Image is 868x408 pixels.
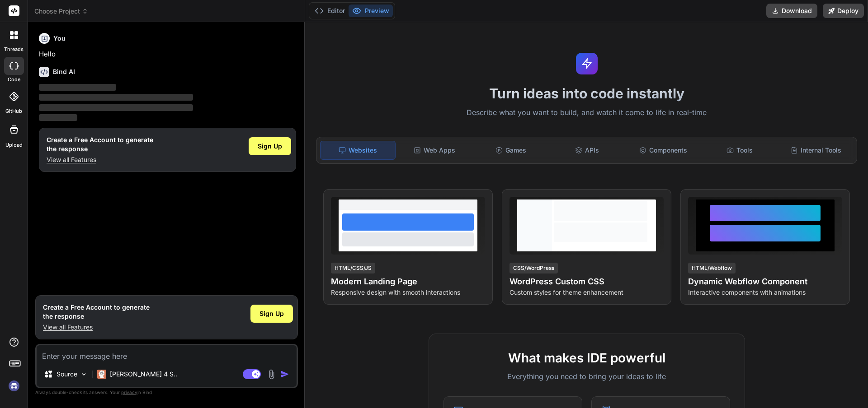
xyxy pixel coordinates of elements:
[397,141,472,160] div: Web Apps
[509,275,664,288] h4: WordPress Custom CSS
[766,4,817,18] button: Download
[110,370,177,379] p: [PERSON_NAME] 4 S..
[34,7,88,16] span: Choose Project
[57,370,77,379] p: Source
[688,263,736,274] div: HTML/Webflow
[311,85,863,102] h1: Turn ideas into code instantly
[266,369,277,380] img: attachment
[5,141,23,149] label: Upload
[443,348,730,367] h2: What makes IDE powerful
[53,34,66,43] h6: You
[39,104,193,111] span: ‌
[53,67,75,76] h6: Bind AI
[443,371,730,382] p: Everything you need to bring your ideas to life
[823,4,864,18] button: Deploy
[35,388,298,397] p: Always double-check its answers. Your in Bind
[688,275,842,288] h4: Dynamic Webflow Component
[5,107,22,115] label: GitHub
[509,288,664,297] p: Custom styles for theme enhancement
[4,46,24,53] label: threads
[8,76,20,83] label: code
[509,263,558,274] div: CSS/WordPress
[80,371,88,378] img: Pick Models
[39,94,193,101] span: ‌
[474,141,548,160] div: Games
[47,155,153,164] p: View all Features
[47,135,153,153] h1: Create a Free Account to generate the response
[97,370,106,379] img: Claude 4 Sonnet
[778,141,853,160] div: Internal Tools
[688,288,842,297] p: Interactive components with animations
[349,5,393,17] button: Preview
[39,49,296,60] p: Hello
[121,389,137,395] span: privacy
[703,141,777,160] div: Tools
[280,370,289,379] img: icon
[39,84,116,91] span: ‌
[6,378,22,394] img: signin
[39,114,77,121] span: ‌
[626,141,701,160] div: Components
[43,323,150,332] p: View all Features
[259,309,284,318] span: Sign Up
[311,107,863,119] p: Describe what you want to build, and watch it come to life in real-time
[331,275,485,288] h4: Modern Landing Page
[320,141,396,160] div: Websites
[550,141,624,160] div: APIs
[258,142,282,151] span: Sign Up
[311,5,349,17] button: Editor
[331,288,485,297] p: Responsive design with smooth interactions
[331,263,375,274] div: HTML/CSS/JS
[43,303,150,321] h1: Create a Free Account to generate the response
